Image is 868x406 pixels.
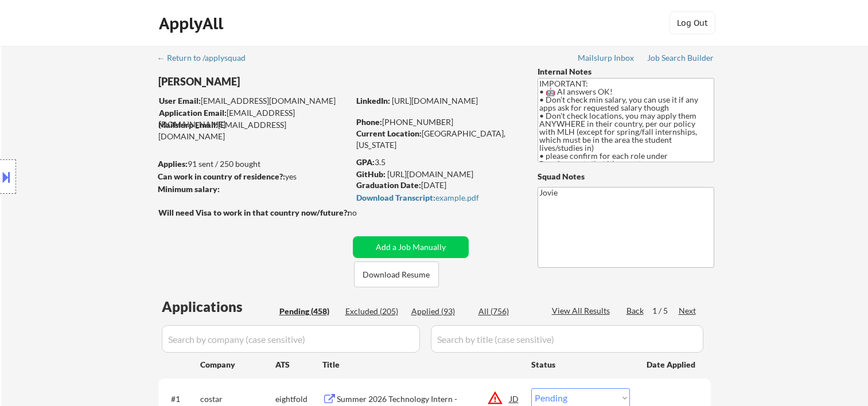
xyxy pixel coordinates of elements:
[354,261,439,287] button: Download Resume
[158,75,394,89] div: [PERSON_NAME]
[356,128,519,150] div: [GEOGRAPHIC_DATA], [US_STATE]
[387,169,473,179] a: [URL][DOMAIN_NAME]
[200,359,275,370] div: Company
[159,14,227,33] div: ApplyAll
[478,306,536,317] div: All (756)
[159,95,349,107] div: [EMAIL_ADDRESS][DOMAIN_NAME]
[392,96,478,106] a: [URL][DOMAIN_NAME]
[431,325,703,353] input: Search by title (case sensitive)
[356,194,516,202] div: example.pdf
[200,393,275,405] div: costar
[171,393,191,405] div: #1
[356,193,435,202] strong: Download Transcript:
[157,54,256,62] div: ← Return to /applysquad
[158,171,285,181] strong: Can work in country of residence?:
[356,116,519,128] div: [PHONE_NUMBER]
[345,306,403,317] div: Excluded (205)
[356,193,516,205] a: Download Transcript:example.pdf
[578,53,635,65] a: Mailslurp Inbox
[487,390,503,406] button: warning_amber
[356,169,386,179] strong: GitHub:
[157,53,256,65] a: ← Return to /applysquad
[275,359,322,370] div: ATS
[162,300,275,314] div: Applications
[647,53,714,65] a: Job Search Builder
[679,305,697,317] div: Next
[538,66,714,77] div: Internal Notes
[647,359,697,370] div: Date Applied
[647,54,714,62] div: Job Search Builder
[626,305,645,317] div: Back
[652,305,679,317] div: 1 / 5
[531,354,630,374] div: Status
[356,157,375,167] strong: GPA:
[356,117,382,127] strong: Phone:
[159,107,349,130] div: [EMAIL_ADDRESS][DOMAIN_NAME]
[322,359,520,370] div: Title
[356,96,390,106] strong: LinkedIn:
[353,236,469,258] button: Add a Job Manually
[356,179,519,191] div: [DATE]
[348,207,380,218] div: no
[158,208,349,217] strong: Will need Visa to work in that country now/future?:
[356,128,422,138] strong: Current Location:
[411,306,469,317] div: Applied (93)
[356,180,421,190] strong: Graduation Date:
[158,158,349,170] div: 91 sent / 250 bought
[538,171,714,182] div: Squad Notes
[158,171,345,182] div: yes
[356,157,520,168] div: 3.5
[578,54,635,62] div: Mailslurp Inbox
[670,11,715,34] button: Log Out
[158,119,349,142] div: [EMAIL_ADDRESS][DOMAIN_NAME]
[275,393,322,405] div: eightfold
[552,305,613,317] div: View All Results
[279,306,337,317] div: Pending (458)
[162,325,420,353] input: Search by company (case sensitive)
